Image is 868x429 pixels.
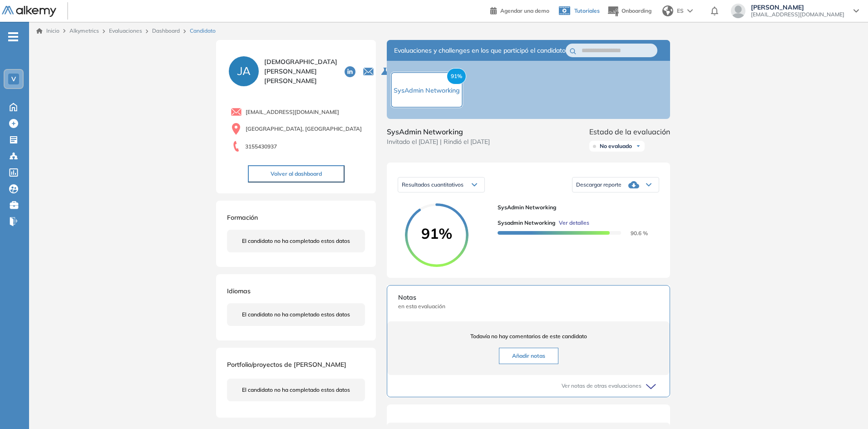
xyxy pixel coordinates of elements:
span: Sysadmin Networking [498,219,555,227]
span: Formación [227,213,258,222]
span: El candidato no ha completado estos datos [242,237,350,245]
i: - [8,36,18,38]
span: SysAdmin Networking [387,126,490,137]
a: Evaluaciones [109,27,142,34]
span: Invitado el [DATE] | Rindió el [DATE] [387,137,490,147]
button: Añadir notas [499,348,558,364]
span: 91% [405,226,469,241]
span: Todavía no hay comentarios de este candidato [398,332,659,340]
span: Resultados cuantitativos [402,181,464,188]
a: Inicio [36,27,59,35]
span: Evaluaciones y challenges en los que participó el candidato [394,46,566,55]
span: 3155430937 [245,143,277,151]
span: Ver detalles [559,219,589,227]
span: [EMAIL_ADDRESS][DOMAIN_NAME] [751,11,844,18]
span: No evaluado [600,143,632,150]
span: Agendar una demo [500,7,549,14]
span: en esta evaluación [398,302,659,311]
span: Onboarding [621,7,651,14]
img: Logo [2,6,56,17]
span: Ver notas de otras evaluaciones [562,382,641,390]
button: Onboarding [607,1,651,21]
span: ES [677,7,684,15]
img: Ícono de flecha [636,143,641,149]
span: Idiomas [227,287,251,295]
span: V [11,75,16,83]
button: Volver al dashboard [248,165,345,182]
span: Portfolio/proyectos de [PERSON_NAME] [227,360,346,369]
span: Tutoriales [574,7,600,14]
span: Alkymetrics [69,27,99,34]
span: Descargar reporte [576,181,621,188]
span: Estado de la evaluación [589,126,670,137]
a: Agendar una demo [490,5,549,15]
img: PROFILE_MENU_LOGO_USER [227,54,261,88]
span: Candidato [190,27,216,35]
span: El candidato no ha completado estos datos [242,311,350,319]
span: Notas [398,293,659,302]
span: 91% [447,68,466,84]
a: Dashboard [152,27,180,34]
span: [PERSON_NAME] [751,4,844,11]
span: 90.6 % [620,230,648,237]
img: world [662,5,673,16]
span: SysAdmin Networking [394,86,460,94]
span: [DEMOGRAPHIC_DATA][PERSON_NAME] [PERSON_NAME] [264,57,337,86]
span: [GEOGRAPHIC_DATA], [GEOGRAPHIC_DATA] [246,125,362,133]
span: [EMAIL_ADDRESS][DOMAIN_NAME] [246,108,339,116]
span: El candidato no ha completado estos datos [242,386,350,394]
button: Ver detalles [555,219,589,227]
img: arrow [687,9,693,13]
span: SysAdmin Networking [498,203,652,212]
